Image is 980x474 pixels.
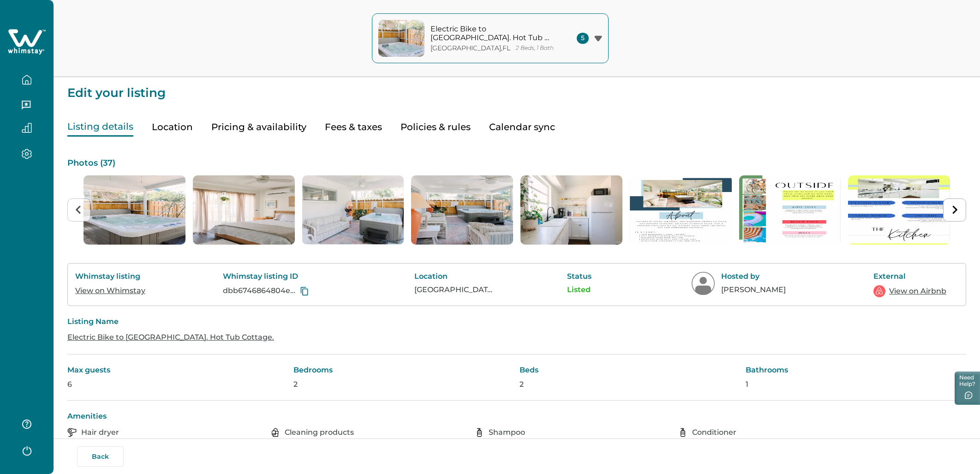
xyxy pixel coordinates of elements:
[889,286,946,297] a: View on Airbnb
[567,285,618,294] p: Listed
[67,333,274,342] a: Electric Bike to [GEOGRAPHIC_DATA]. Hot Tub Cottage.
[848,175,950,245] img: list-photos
[739,175,841,245] li: 7 of 37
[746,380,966,389] p: 1
[520,366,740,375] p: Beds
[739,175,841,245] img: list-photos
[84,175,185,245] li: 1 of 37
[873,272,947,281] p: External
[577,33,589,44] span: 5
[75,272,149,281] p: Whimstay listing
[193,175,295,245] img: list-photos
[520,175,622,245] img: list-photos
[302,175,404,245] li: 3 of 37
[193,175,295,245] li: 2 of 37
[271,428,280,437] img: amenity-icon
[414,285,493,294] p: [GEOGRAPHIC_DATA], [GEOGRAPHIC_DATA], [GEOGRAPHIC_DATA]
[475,428,484,437] img: amenity-icon
[75,286,145,295] a: View on Whimstay
[67,428,77,437] img: amenity-icon
[520,380,740,389] p: 2
[411,175,513,245] li: 4 of 37
[67,159,966,168] p: Photos ( 37 )
[302,175,404,245] img: list-photos
[67,380,288,389] p: 6
[692,428,736,437] p: Conditioner
[372,13,609,63] button: property-coverElectric Bike to [GEOGRAPHIC_DATA]. Hot Tub Cottage.[GEOGRAPHIC_DATA],FL2 Beds, 1 B...
[67,118,133,137] button: Listing details
[223,286,298,295] p: dbb6746864804eae4ecead576867bb1d
[489,118,555,137] button: Calendar sync
[943,198,966,222] button: Next slide
[67,77,966,99] p: Edit your listing
[411,175,513,245] img: list-photos
[77,446,124,467] button: Back
[223,272,341,281] p: Whimstay listing ID
[848,175,950,245] li: 8 of 37
[430,24,555,42] p: Electric Bike to [GEOGRAPHIC_DATA]. Hot Tub Cottage.
[84,175,185,245] img: list-photos
[678,428,687,437] img: amenity-icon
[285,428,354,437] p: Cleaning products
[489,428,525,437] p: Shampoo
[325,118,382,137] button: Fees & taxes
[293,366,514,375] p: Bedrooms
[293,380,514,389] p: 2
[721,272,800,281] p: Hosted by
[67,366,288,375] p: Max guests
[67,412,966,421] p: Amenities
[414,272,493,281] p: Location
[721,285,800,294] p: [PERSON_NAME]
[378,20,424,57] img: property-cover
[67,198,90,222] button: Previous slide
[567,272,618,281] p: Status
[516,45,554,52] p: 2 Beds, 1 Bath
[630,175,732,245] img: list-photos
[81,428,119,437] p: Hair dryer
[520,175,622,245] li: 5 of 37
[630,175,732,245] li: 6 of 37
[152,118,193,137] button: Location
[430,44,510,52] p: [GEOGRAPHIC_DATA] , FL
[746,366,966,375] p: Bathrooms
[400,118,471,137] button: Policies & rules
[211,118,306,137] button: Pricing & availability
[67,317,966,326] p: Listing Name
